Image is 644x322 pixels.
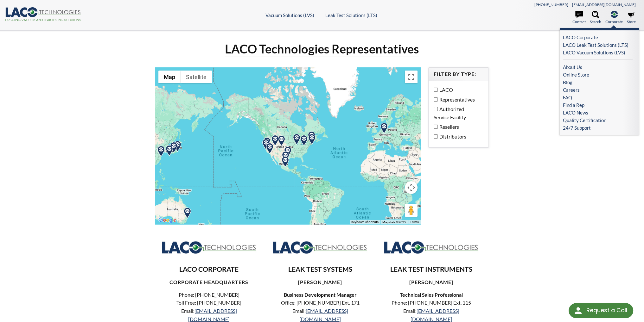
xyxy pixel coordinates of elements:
strong: [PERSON_NAME] [298,279,342,285]
span: Map data ©2025 [382,220,406,224]
button: Drag Pegman onto the map to open Street View [405,204,418,217]
h3: LACO CORPORATE [160,265,258,274]
input: LACO [434,88,438,92]
a: Find a Rep [563,101,633,109]
a: About Us [563,63,633,71]
img: Logo_LACO-TECH_hi-res.jpg [162,241,257,254]
strong: CORPORATE HEADQUARTERS [169,279,248,285]
a: Careers [563,86,633,94]
input: Representatives [434,97,438,102]
button: Show satellite imagery [181,71,212,83]
button: Show street map [158,71,181,83]
a: Vacuum Solutions (LVS) [265,12,314,18]
button: Map camera controls [405,181,418,194]
label: Authorized Service Facility [434,105,480,121]
a: LACO Corporate [563,34,633,41]
a: Leak Test Solutions (LTS) [325,12,377,18]
img: Logo_LACO-TECH_hi-res.jpg [384,241,479,254]
button: Toggle fullscreen view [405,71,418,83]
a: Blog [563,78,633,86]
a: Store [627,11,636,25]
input: Authorized Service Facility [434,107,438,111]
h1: LACO Technologies Representatives [225,41,419,57]
h3: LEAK TEST INSTRUMENTS [383,265,480,274]
strong: Technical Sales Professional [400,292,463,298]
a: Open this area in Google Maps (opens a new window) [157,216,178,224]
a: Search [590,11,601,25]
a: Terms (opens in new tab) [410,220,419,224]
div: Request a Call [569,303,633,318]
a: LACO Vacuum Solutions (LVS) [563,49,633,56]
a: Contact [572,11,586,25]
h3: LEAK TEST SYSTEMS [271,265,369,274]
strong: [PERSON_NAME] [409,279,453,285]
img: Google [157,216,178,224]
a: [EMAIL_ADDRESS][DOMAIN_NAME] [299,308,348,322]
label: LACO [434,86,480,94]
a: LACO Leak Test Solutions (LTS) [563,41,633,49]
input: Resellers [434,125,438,129]
div: Request a Call [586,303,627,318]
a: [PHONE_NUMBER] [534,2,568,7]
input: Distributors [434,134,438,139]
span: Corporate [605,19,623,25]
img: round button [573,306,583,316]
label: Representatives [434,96,480,104]
a: [EMAIL_ADDRESS][DOMAIN_NAME] [411,308,459,322]
a: [EMAIL_ADDRESS][DOMAIN_NAME] [188,308,237,322]
a: FAQ [563,94,633,101]
a: 24/7 Support [563,124,636,132]
strong: Business Development Manager [284,292,356,298]
label: Resellers [434,123,480,131]
h4: Filter by Type: [434,71,483,77]
label: Distributors [434,133,480,141]
a: Quality Certification [563,116,633,124]
img: Logo_LACO-TECH_hi-res.jpg [272,241,367,254]
a: LACO News [563,109,633,116]
a: [EMAIL_ADDRESS][DOMAIN_NAME] [572,2,636,7]
button: Keyboard shortcuts [351,220,379,224]
a: Online Store [563,71,633,78]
